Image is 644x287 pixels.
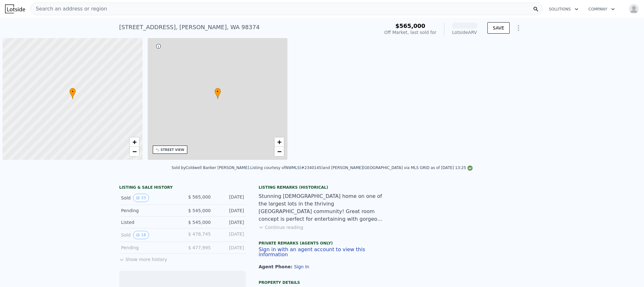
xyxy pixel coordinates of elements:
[133,231,149,239] button: View historical data
[259,192,385,223] div: Stunning [DEMOGRAPHIC_DATA] home on one of the largest lots in the thriving [GEOGRAPHIC_DATA] com...
[188,220,211,225] span: $ 545,000
[216,231,244,239] div: [DATE]
[121,207,177,214] div: Pending
[119,185,246,191] div: LISTING & SALE HISTORY
[132,138,136,146] span: +
[121,245,177,251] div: Pending
[119,254,167,263] button: Show more history
[250,166,473,170] div: Listing courtesy of NWMLS (#2340145) and [PERSON_NAME][GEOGRAPHIC_DATA] via MLS GRID as of [DATE]...
[294,264,309,269] button: Sign In
[215,88,221,99] div: •
[395,23,425,29] span: $565,000
[216,194,244,202] div: [DATE]
[69,89,76,95] span: •
[629,4,639,14] img: avatar
[216,207,244,214] div: [DATE]
[188,245,211,250] span: $ 477,995
[133,194,149,202] button: View historical data
[132,147,136,155] span: −
[161,147,184,152] div: STREET VIEW
[119,23,260,32] div: [STREET_ADDRESS] , [PERSON_NAME] , WA 98374
[188,232,211,237] span: $ 478,745
[130,137,139,147] a: Zoom in
[121,194,177,202] div: Sold
[274,147,284,156] a: Zoom out
[259,280,385,285] div: Property details
[215,89,221,95] span: •
[31,5,107,13] span: Search an address or region
[259,241,385,247] div: Private Remarks (Agents Only)
[259,224,303,231] button: Continue reading
[130,147,139,156] a: Zoom out
[452,29,477,36] div: Lotside ARV
[171,166,250,170] div: Sold by Coldwell Banker [PERSON_NAME] .
[259,264,294,269] span: Agent Phone:
[69,88,76,99] div: •
[467,166,473,171] img: NWMLS Logo
[274,137,284,147] a: Zoom in
[277,138,281,146] span: +
[5,4,25,13] img: Lotside
[259,247,385,257] button: Sign in with an agent account to view this information
[544,3,583,15] button: Solutions
[188,208,211,213] span: $ 545,000
[384,29,436,36] div: Off Market, last sold for
[121,231,177,239] div: Sold
[259,185,385,190] div: Listing Remarks (Historical)
[121,219,177,225] div: Listed
[512,22,525,34] button: Show Options
[583,3,620,15] button: Company
[277,147,281,155] span: −
[188,194,211,199] span: $ 565,000
[216,245,244,251] div: [DATE]
[216,219,244,225] div: [DATE]
[487,22,510,34] button: SAVE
